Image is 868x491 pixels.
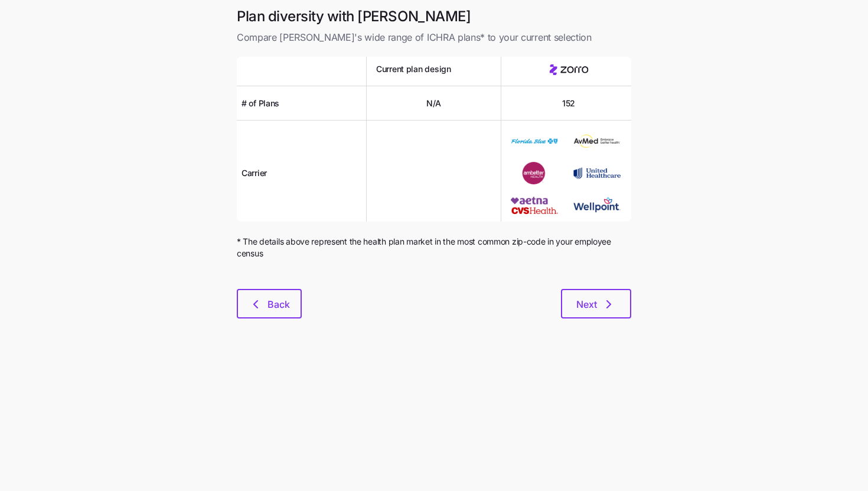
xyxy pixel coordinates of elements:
span: # of Plans [242,97,279,109]
span: N/A [426,97,441,109]
img: Carrier [573,130,621,152]
button: Next [561,289,631,318]
h1: Plan diversity with [PERSON_NAME] [237,7,631,25]
span: Carrier [242,167,267,179]
span: 152 [562,97,575,109]
span: Back [267,297,290,311]
img: Carrier [573,194,621,216]
span: Next [576,297,597,311]
span: Compare [PERSON_NAME]'s wide range of ICHRA plans* to your current selection [237,30,631,45]
button: Back [237,289,302,318]
img: Carrier [511,162,558,184]
img: Carrier [511,130,558,152]
img: Carrier [573,162,621,184]
span: Current plan design [376,63,451,75]
img: Carrier [511,194,558,216]
span: * The details above represent the health plan market in the most common zip-code in your employee... [237,236,631,260]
